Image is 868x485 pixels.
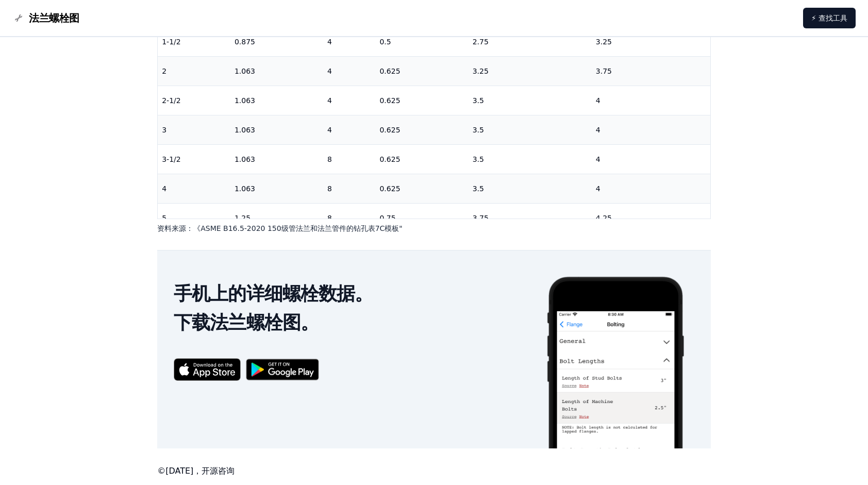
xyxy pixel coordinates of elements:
[230,115,323,144] td: 1.063
[12,11,79,25] a: 法兰螺栓图表标志法兰螺栓图
[158,27,230,56] td: 1-1/2
[157,223,711,233] p: "
[592,144,710,174] td: 4
[469,174,592,203] td: 3.5
[157,465,711,477] footer: ©
[323,203,375,232] td: 8
[592,86,710,115] td: 4
[230,56,323,86] td: 1.063
[230,27,323,56] td: 0.875
[469,115,592,144] td: 3.5
[241,354,324,386] img: 在 Google Play 上获取
[592,115,710,144] td: 4
[29,11,79,25] span: 法兰螺栓图
[469,203,592,232] td: 3.75
[158,144,230,174] td: 3-1/2
[174,312,529,333] h2: 下载法兰螺栓图。
[158,86,230,115] td: 2-1/2
[375,144,468,174] td: 0.625
[158,174,230,203] td: 4
[375,27,468,56] td: 0.5
[323,27,375,56] td: 4
[469,27,592,56] td: 2.75
[323,144,375,174] td: 8
[174,283,529,304] h2: 手机上的详细螺栓数据。
[803,8,856,28] a: ⚡ 查找工具
[323,56,375,86] td: 4
[375,203,468,232] td: 0.75
[375,86,468,115] td: 0.625
[12,12,25,24] img: 法兰螺栓图表标志
[469,144,592,174] td: 3.5
[158,115,230,144] td: 3
[469,56,592,86] td: 3.25
[592,203,710,232] td: 4.25
[165,466,235,476] font: [DATE]，开源咨询
[592,174,710,203] td: 4
[158,56,230,86] td: 2
[174,358,241,380] img: 法兰螺栓图表 App 的 App Store 徽章
[230,203,323,232] td: 1.25
[592,56,710,86] td: 3.75
[375,56,468,86] td: 0.625
[323,115,375,144] td: 4
[157,224,399,232] font: 资料来源：《ASME B16.5-2020 150级管法兰和法兰管件的钻孔表7C模板
[375,174,468,203] td: 0.625
[375,115,468,144] td: 0.625
[158,203,230,232] td: 5
[230,86,323,115] td: 1.063
[592,27,710,56] td: 3.25
[469,86,592,115] td: 3.5
[323,86,375,115] td: 4
[230,174,323,203] td: 1.063
[230,144,323,174] td: 1.063
[323,174,375,203] td: 8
